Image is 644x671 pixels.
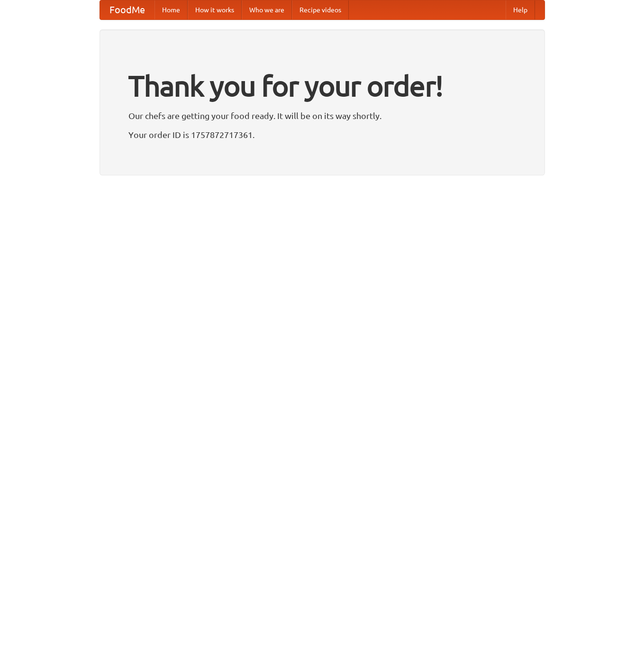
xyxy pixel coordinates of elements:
p: Your order ID is 1757872717361. [128,128,516,142]
a: Home [154,0,188,19]
h1: Thank you for your order! [128,63,516,109]
a: Recipe videos [292,0,349,19]
a: How it works [188,0,242,19]
p: Our chefs are getting your food ready. It will be on its way shortly. [128,109,516,123]
a: FoodMe [100,0,154,19]
a: Help [506,0,535,19]
a: Who we are [242,0,292,19]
